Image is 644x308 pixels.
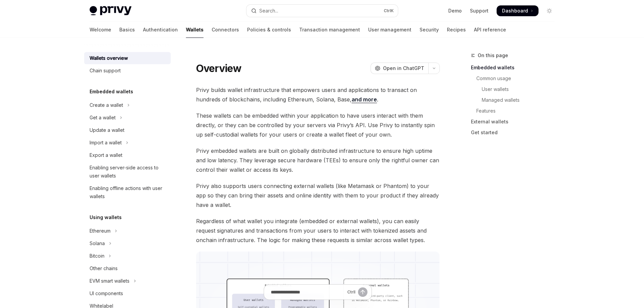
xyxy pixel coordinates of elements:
[371,63,428,74] button: Open in ChatGPT
[90,277,129,285] div: EVM smart wallets
[90,6,132,16] img: light logo
[90,67,121,75] div: Chain support
[196,146,440,174] span: Privy embedded wallets are built on globally distributed infrastructure to ensure high uptime and...
[84,225,171,237] button: Toggle Ethereum section
[84,182,171,203] a: Enabling offline actions with user wallets
[90,252,104,260] div: Bitcoin
[84,275,171,287] button: Toggle EVM smart wallets section
[90,126,124,134] div: Update a wallet
[471,84,560,95] a: User wallets
[90,101,123,109] div: Create a wallet
[90,164,167,180] div: Enabling server-side access to user wallets
[90,54,128,62] div: Wallets overview
[471,95,560,105] a: Managed wallets
[196,62,242,74] h1: Overview
[448,7,462,14] a: Demo
[90,239,105,247] div: Solana
[471,62,560,73] a: Embedded wallets
[352,96,377,103] a: and more
[246,5,398,17] button: Open search
[119,22,135,38] a: Basics
[90,264,118,273] div: Other chains
[84,52,171,64] a: Wallets overview
[196,85,440,104] span: Privy builds wallet infrastructure that empowers users and applications to transact on hundreds o...
[544,5,555,16] button: Toggle dark mode
[84,99,171,111] button: Toggle Create a wallet section
[447,22,466,38] a: Recipes
[471,127,560,138] a: Get started
[84,112,171,124] button: Toggle Get a wallet section
[502,7,528,14] span: Dashboard
[358,287,367,297] button: Send message
[196,216,440,245] span: Regardless of what wallet you integrate (embedded or external wallets), you can easily request si...
[196,111,440,139] span: These wallets can be embedded within your application to have users interact with them directly, ...
[84,65,171,77] a: Chain support
[84,149,171,161] a: Export a wallet
[84,262,171,275] a: Other chains
[90,22,111,38] a: Welcome
[368,22,411,38] a: User management
[90,139,122,147] div: Import a wallet
[471,105,560,116] a: Features
[143,22,178,38] a: Authentication
[299,22,360,38] a: Transaction management
[84,124,171,136] a: Update a wallet
[478,51,508,60] span: On this page
[196,181,440,210] span: Privy also supports users connecting external wallets (like Metamask or Phantom) to your app so t...
[84,237,171,250] button: Toggle Solana section
[90,289,123,298] div: UI components
[383,65,424,72] span: Open in ChatGPT
[470,7,488,14] a: Support
[471,116,560,127] a: External wallets
[271,285,344,300] input: Ask a question...
[90,151,122,159] div: Export a wallet
[90,88,133,96] h5: Embedded wallets
[259,7,278,15] div: Search...
[84,250,171,262] button: Toggle Bitcoin section
[212,22,239,38] a: Connectors
[84,162,171,182] a: Enabling server-side access to user wallets
[471,73,560,84] a: Common usage
[474,22,506,38] a: API reference
[186,22,204,38] a: Wallets
[247,22,291,38] a: Policies & controls
[90,184,167,200] div: Enabling offline actions with user wallets
[90,213,122,221] h5: Using wallets
[420,22,439,38] a: Security
[90,227,111,235] div: Ethereum
[90,114,116,122] div: Get a wallet
[84,287,171,300] a: UI components
[384,8,394,14] span: Ctrl K
[84,137,171,149] button: Toggle Import a wallet section
[497,5,539,16] a: Dashboard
